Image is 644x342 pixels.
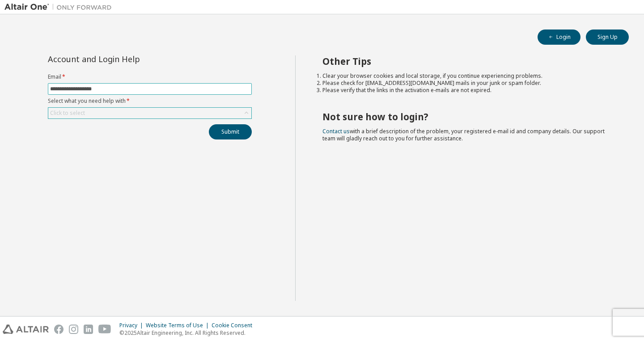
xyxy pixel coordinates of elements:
[69,325,78,334] img: instagram.svg
[322,127,350,135] a: Contact us
[322,72,613,80] li: Clear your browser cookies and local storage, if you continue experiencing problems.
[119,322,146,329] div: Privacy
[586,30,629,45] button: Sign Up
[322,55,613,67] h2: Other Tips
[322,80,613,87] li: Please check for [EMAIL_ADDRESS][DOMAIN_NAME] mails in your junk or spam folder.
[84,325,93,334] img: linkedin.svg
[322,87,613,94] li: Please verify that the links in the activation e-mails are not expired.
[50,110,85,117] div: Click to select
[48,97,252,105] label: Select what you need help with
[119,329,258,337] p: © 2025 Altair Engineering, Inc. All Rights Reserved.
[4,3,116,12] img: Altair One
[322,111,613,122] h2: Not sure how to login?
[54,325,64,334] img: facebook.svg
[538,30,580,45] button: Login
[48,108,251,118] div: Click to select
[3,325,49,334] img: altair_logo.svg
[322,127,605,142] span: with a brief description of the problem, your registered e-mail id and company details. Our suppo...
[48,55,211,63] div: Account and Login Help
[212,322,258,329] div: Cookie Consent
[146,322,212,329] div: Website Terms of Use
[209,124,252,139] button: Submit
[98,325,111,334] img: youtube.svg
[48,73,252,80] label: Email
